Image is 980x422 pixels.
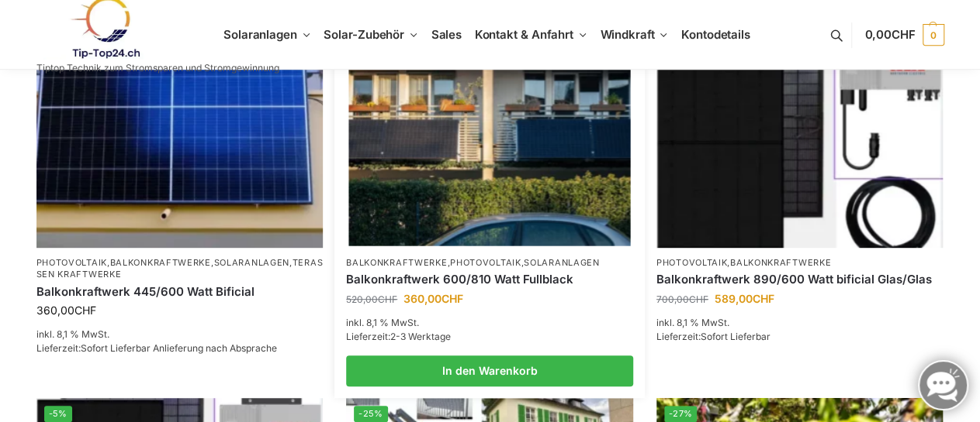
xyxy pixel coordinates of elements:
[36,304,96,317] bdi: 360,00
[36,257,107,268] a: Photovoltaik
[892,27,916,42] span: CHF
[346,293,397,305] bdi: 520,00
[36,257,324,280] a: Terassen Kraftwerke
[324,27,404,42] span: Solar-Zubehör
[348,35,630,245] img: 2 Balkonkraftwerke
[656,272,944,287] a: Balkonkraftwerk 890/600 Watt bificial Glas/Glas
[524,257,599,268] a: Solaranlagen
[81,342,277,354] span: Sofort Lieferbar Anlieferung nach Absprache
[110,257,211,268] a: Balkonkraftwerke
[475,27,573,42] span: Kontakt & Anfahrt
[600,27,654,42] span: Windkraft
[346,331,451,342] span: Lieferzeit:
[656,257,944,269] p: ,
[681,27,750,42] span: Kontodetails
[656,33,944,248] img: Bificiales Hochleistungsmodul
[689,293,708,305] span: CHF
[656,33,944,248] a: -16%Bificiales Hochleistungsmodul
[36,342,277,354] span: Lieferzeit:
[214,257,289,268] a: Solaranlagen
[656,257,727,268] a: Photovoltaik
[36,63,279,73] p: Tiptop Technik zum Stromsparen und Stromgewinnung
[36,328,324,341] p: inkl. 8,1 % MwSt.
[36,33,324,248] img: Solaranlage für den kleinen Balkon
[74,304,96,317] span: CHF
[348,35,630,245] a: -31%2 Balkonkraftwerke
[442,292,463,305] span: CHF
[753,292,774,305] span: CHF
[346,257,447,268] a: Balkonkraftwerke
[923,24,944,46] span: 0
[450,257,521,268] a: Photovoltaik
[346,355,633,386] a: In den Warenkorb legen: „Balkonkraftwerk 600/810 Watt Fullblack“
[378,293,397,305] span: CHF
[36,257,324,281] p: , , ,
[715,292,774,305] bdi: 589,00
[864,12,944,58] a: 0,00CHF 0
[730,257,831,268] a: Balkonkraftwerke
[656,331,770,342] span: Lieferzeit:
[346,257,633,269] p: , ,
[656,293,708,305] bdi: 700,00
[36,284,324,300] a: Balkonkraftwerk 445/600 Watt Bificial
[390,331,451,342] span: 2-3 Werktage
[346,316,633,330] p: inkl. 8,1 % MwSt.
[656,316,944,330] p: inkl. 8,1 % MwSt.
[864,27,915,42] span: 0,00
[431,27,462,42] span: Sales
[403,292,463,305] bdi: 360,00
[223,27,297,42] span: Solaranlagen
[701,331,770,342] span: Sofort Lieferbar
[346,272,633,287] a: Balkonkraftwerk 600/810 Watt Fullblack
